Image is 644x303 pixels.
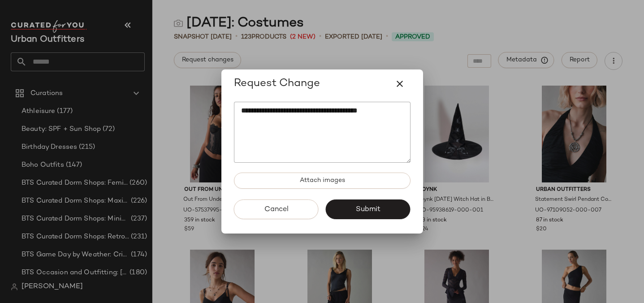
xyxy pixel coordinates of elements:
[264,205,288,214] span: Cancel
[234,199,319,219] button: Cancel
[355,205,380,214] span: Submit
[299,177,345,184] span: Attach images
[234,173,411,189] button: Attach images
[326,199,411,219] button: Submit
[234,77,320,91] span: Request Change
